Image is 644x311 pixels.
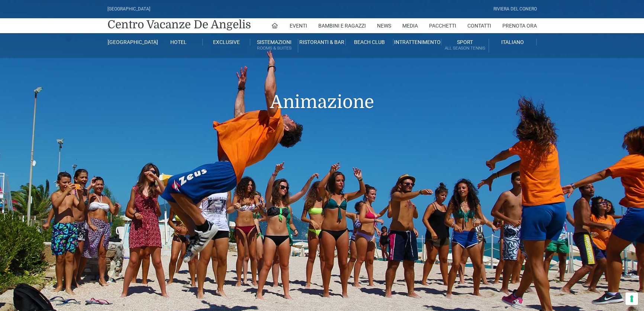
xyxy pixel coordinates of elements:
[107,6,150,13] div: [GEOGRAPHIC_DATA]
[393,39,441,45] a: Intrattenimento
[441,39,489,53] a: SportAll Season Tennis
[493,6,537,13] div: Riviera Del Conero
[625,292,638,305] button: Le tue preferenze relative al consenso per le tecnologie di tracciamento
[298,39,346,45] a: Ristoranti & Bar
[502,18,537,33] a: Prenota Ora
[250,39,298,53] a: SistemazioniRooms & Suites
[402,18,418,33] a: Media
[441,45,489,52] small: All Season Tennis
[203,39,250,45] a: Exclusive
[155,39,203,45] a: Hotel
[377,18,391,33] a: News
[318,18,366,33] a: Bambini e Ragazzi
[107,39,155,45] a: [GEOGRAPHIC_DATA]
[501,39,524,45] span: Italiano
[489,39,537,45] a: Italiano
[107,58,537,124] h1: Animazione
[290,18,307,33] a: Eventi
[429,18,456,33] a: Pacchetti
[467,18,491,33] a: Contatti
[346,39,393,45] a: Beach Club
[107,17,251,32] a: Centro Vacanze De Angelis
[250,45,297,52] small: Rooms & Suites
